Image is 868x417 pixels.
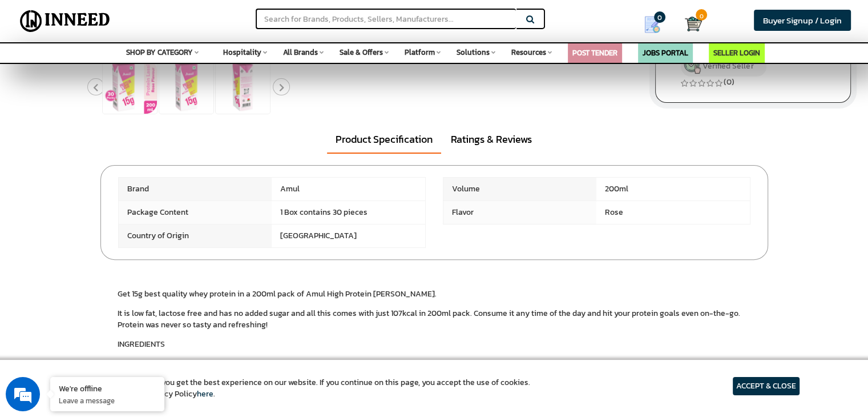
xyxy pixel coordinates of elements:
span: Flavor [443,201,597,224]
span: Volume [443,178,597,201]
input: Search for Brands, Products, Sellers, Manufacturers... [256,9,516,29]
img: Amul High Protein Rose Lassi, 200mL [159,59,213,114]
span: Amul [272,178,425,201]
span: Solutions [457,47,490,58]
a: here [197,388,213,400]
span: Platform [405,47,435,58]
a: SELLER LOGIN [713,47,760,58]
img: inneed-verified-seller-icon.png [684,57,701,74]
span: 0 [654,11,665,23]
span: Rose [596,201,750,224]
article: We use cookies to ensure you get the best experience on our website. If you continue on this page... [68,377,530,400]
a: POST TENDER [572,47,617,58]
img: Inneed.Market [15,7,115,35]
a: Ratings & Reviews [442,126,540,153]
button: Previous [87,78,104,95]
span: 200ml [596,178,750,201]
span: [GEOGRAPHIC_DATA] [272,224,425,247]
span: Hospitality [223,47,261,58]
p: Leave a message [59,395,156,406]
span: All Brands [283,47,318,58]
a: my Quotes 0 [628,11,685,38]
p: Get 15g best quality whey protein in a 200ml pack of Amul High Protein [PERSON_NAME]. [118,288,751,300]
span: SHOP BY CATEGORY [126,47,193,58]
p: Milk solids, water, sweetener (965, 960), stabilizers [440, 418, 331(iii)], acidity regulator (33... [118,358,751,370]
button: Next [273,78,290,95]
img: Amul High Protein Rose Lassi, 200mL [216,59,270,114]
a: JOBS PORTAL [643,47,688,58]
a: (0) [724,76,734,88]
p: It is low fat, lactose free and has no added sugar and all this comes with just 107kcal in 200ml ... [118,308,751,331]
p: INGREDIENTS [118,339,751,350]
span: 1 Box contains 30 pieces [272,201,425,224]
img: Show My Quotes [644,16,661,33]
a: Buyer Signup / Login [754,10,851,31]
span: Country of Origin [119,224,272,247]
img: Amul High Protein Rose Lassi, 200mL [103,59,157,114]
img: Cart [685,15,702,33]
span: Resources [511,47,546,58]
span: Verified Seller [703,60,753,72]
div: We're offline [59,383,156,394]
span: 0 [696,9,707,21]
span: Package Content [119,201,272,224]
span: Buyer Signup / Login [763,14,842,27]
a: Cart 0 [685,11,693,37]
span: Brand [119,178,272,201]
article: ACCEPT & CLOSE [733,377,800,395]
a: Product Specification [327,126,441,154]
span: Sale & Offers [340,47,383,58]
